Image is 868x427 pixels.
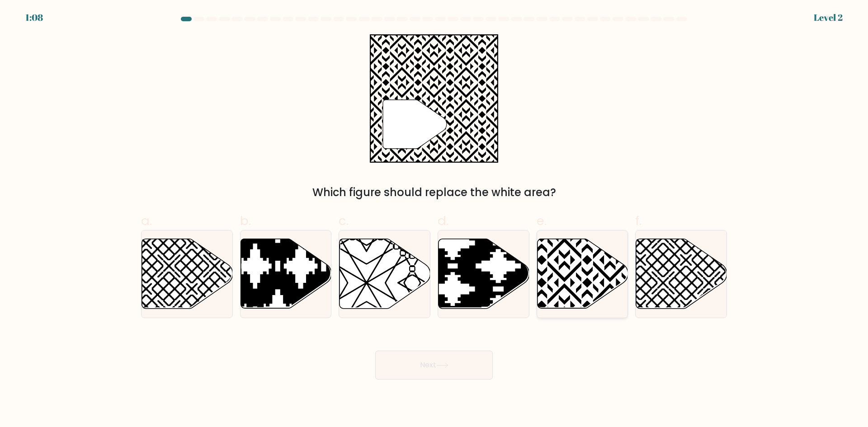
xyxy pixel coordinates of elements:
[146,184,722,201] div: Which figure should replace the white area?
[25,11,43,24] div: 1:08
[240,212,251,230] span: b.
[375,351,493,380] button: Next
[537,212,547,230] span: e.
[383,100,447,149] g: "
[438,212,448,230] span: d.
[814,11,843,24] div: Level 2
[339,212,349,230] span: c.
[141,212,152,230] span: a.
[635,212,642,230] span: f.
